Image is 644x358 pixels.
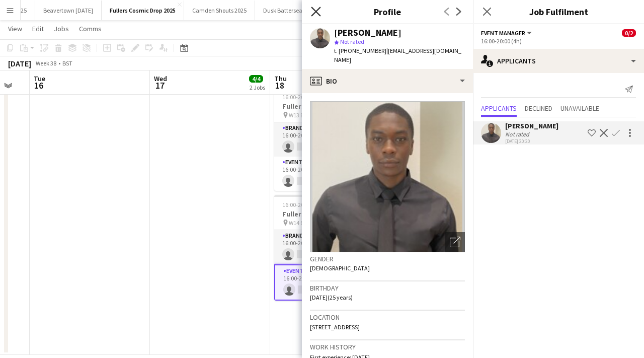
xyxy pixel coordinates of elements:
span: Applicants [481,105,517,112]
span: [STREET_ADDRESS] [310,323,360,331]
span: 4/4 [249,75,263,83]
div: Open photos pop-in [445,232,465,252]
div: Applicants [473,49,644,73]
div: 16:00-20:00 (4h) [481,37,636,45]
div: Bio [302,69,473,93]
app-job-card: 16:00-20:00 (4h)0/2Fullers Cosmic Drop 2025 W13 8DL & W4 5TF2 RolesBrand Ambassador1A0/116:00-20:... [274,87,387,191]
a: View [4,22,26,35]
h3: Work history [310,342,465,351]
app-card-role: Event Manager1A0/116:00-20:00 (4h) [274,157,387,191]
div: [PERSON_NAME] [505,121,558,130]
h3: Fullers Cosmic Drop 2025 [274,209,387,219]
div: BST [62,59,72,67]
app-card-role: Brand Ambassador1A0/116:00-20:00 (4h) [274,230,387,264]
div: [DATE] [8,58,31,68]
span: 0/2 [622,29,636,37]
span: | [EMAIL_ADDRESS][DOMAIN_NAME] [334,47,461,63]
app-card-role: Event Manager2A0/116:00-20:00 (4h) [274,264,387,301]
span: W13 8DL & W4 5TF [289,111,334,119]
span: [DEMOGRAPHIC_DATA] [310,264,370,272]
span: W14 8XJ & W6 9PH [289,219,334,227]
a: Jobs [50,22,73,35]
span: [DATE] (25 years) [310,294,353,301]
span: 16:00-20:00 (4h) [282,93,323,101]
span: Wed [154,74,167,83]
h3: Location [310,313,465,322]
div: Not rated [505,130,531,138]
button: Fullers Cosmic Drop 2025 [102,1,184,20]
h3: Birthday [310,283,465,293]
button: Dusk Battersea [255,1,311,20]
span: 17 [152,80,167,91]
span: 18 [273,80,287,91]
div: 2 Jobs [250,84,265,91]
h3: Fullers Cosmic Drop 2025 [274,102,387,111]
span: Tue [34,74,45,83]
span: Edit [32,24,44,33]
button: Camden Shouts 2025 [184,1,255,20]
span: Week 38 [33,59,58,67]
span: Declined [525,105,552,112]
app-job-card: 16:00-20:00 (4h)0/2Fullers Cosmic Drop 2025 W14 8XJ & W6 9PH2 RolesBrand Ambassador1A0/116:00-20:... [274,195,387,301]
span: Not rated [340,38,364,45]
span: t. [PHONE_NUMBER] [334,47,386,54]
span: Jobs [54,24,69,33]
a: Edit [28,22,48,35]
button: Event Manager [481,29,533,37]
app-card-role: Brand Ambassador1A0/116:00-20:00 (4h) [274,122,387,157]
div: [DATE] 20:20 [505,138,558,145]
div: [PERSON_NAME] [334,28,401,37]
span: Thu [274,74,287,83]
span: Event Manager [481,29,525,37]
h3: Gender [310,254,465,263]
span: View [8,24,22,33]
span: 16:00-20:00 (4h) [282,201,323,208]
span: 16 [32,80,45,91]
button: Beavertown [DATE] [35,1,102,20]
h3: Job Fulfilment [473,5,644,18]
span: Unavailable [560,105,599,112]
h3: Profile [302,5,473,18]
a: Comms [75,22,106,35]
span: Comms [79,24,102,33]
img: Crew avatar or photo [310,101,465,252]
